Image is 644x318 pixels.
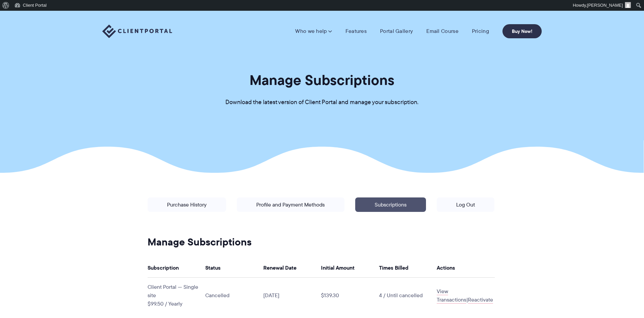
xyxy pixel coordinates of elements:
a: Profile and Payment Methods [237,197,344,212]
th: Times Billed [379,258,437,278]
a: Features [345,28,367,35]
th: Actions [437,258,495,278]
th: Subscription [148,258,206,278]
a: Pricing [472,28,489,35]
a: Subscriptions [355,197,426,212]
span: $99.50 / Yearly [148,300,182,308]
span: [PERSON_NAME] [587,3,623,8]
th: Status [205,258,263,278]
h2: Manage Subscriptions [148,236,495,248]
a: Portal Gallery [380,28,413,35]
span: Cancelled [205,291,229,299]
span: 4 / Until cancelled [379,291,423,299]
a: View Transactions [437,287,466,304]
a: Who we help [295,28,332,35]
a: Purchase History [148,197,226,212]
span: $139.30 [321,291,339,299]
th: Renewal Date [263,258,321,278]
a: Email Course [426,28,459,35]
a: Log Out [437,197,494,212]
h1: Manage Subscriptions [250,71,394,89]
p: | | | [142,192,500,241]
a: Reactivate [468,296,493,304]
td: | [437,278,495,313]
span: Client Portal — Single site [148,283,198,299]
span: [DATE] [263,291,279,299]
p: Download the latest version of Client Portal and manage your subscription. [225,97,419,107]
th: Initial Amount [321,258,379,278]
a: Buy Now! [502,24,542,38]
